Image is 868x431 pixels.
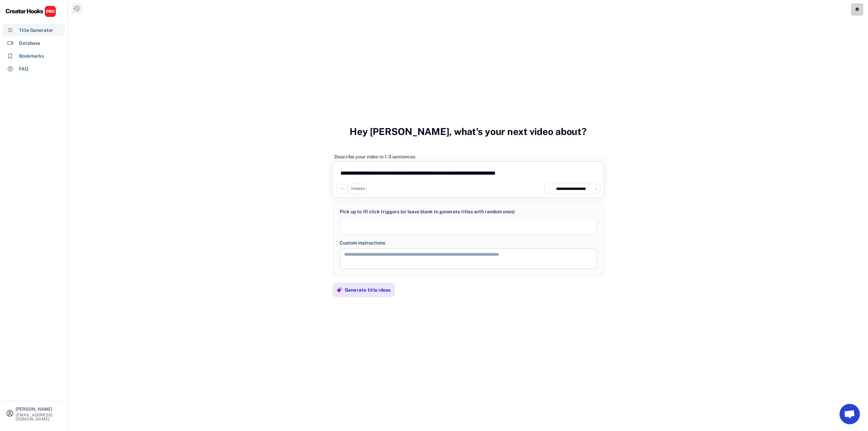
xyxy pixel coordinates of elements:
[350,119,587,144] h3: Hey [PERSON_NAME], what's your next video about?
[340,208,515,215] div: Pick up to 10 click triggers (or leave blank to generate titles with random ones)
[334,154,415,160] div: Describe your video in 1-3 sentences
[546,186,552,192] img: channels4_profile.jpg
[19,27,53,34] div: Title Generator
[840,404,860,424] a: Open chat
[345,287,391,293] div: Generate title ideas
[16,413,62,421] div: [EMAIL_ADDRESS][DOMAIN_NAME]
[19,65,28,73] div: FAQ
[340,239,597,247] div: Custom instructions
[19,53,44,60] div: Bookmarks
[19,40,40,47] div: Database
[351,187,365,191] div: TRIGGER
[5,5,56,17] img: CHPRO%20Logo.svg
[16,407,62,411] div: [PERSON_NAME]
